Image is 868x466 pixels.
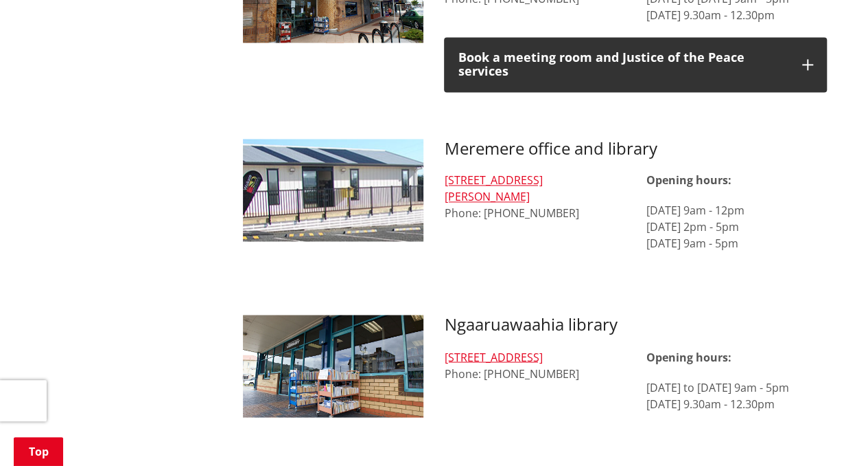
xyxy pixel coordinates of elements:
[444,173,542,204] a: [STREET_ADDRESS][PERSON_NAME]
[646,173,731,188] strong: Opening hours:
[646,349,731,364] strong: Opening hours:
[646,202,827,252] p: [DATE] 9am - 12pm [DATE] 2pm - 5pm [DATE] 9am - 5pm
[805,408,854,458] iframe: Messenger Launcher
[444,139,827,159] h3: Meremere office and library
[14,437,63,466] a: Top
[646,379,827,412] p: [DATE] to [DATE] 9am - 5pm [DATE] 9.30am - 12.30pm
[444,315,827,335] h3: Ngaaruawaahia library
[444,37,827,92] button: Book a meeting room and Justice of the Peace services
[458,51,788,78] div: Book a meeting room and Justice of the Peace services
[444,172,625,221] div: Phone: [PHONE_NUMBER]
[243,315,424,417] img: Ngaruawahia-library
[444,349,542,364] a: [STREET_ADDRESS]
[243,139,424,241] img: Meremere-library
[444,348,625,381] div: Phone: [PHONE_NUMBER]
